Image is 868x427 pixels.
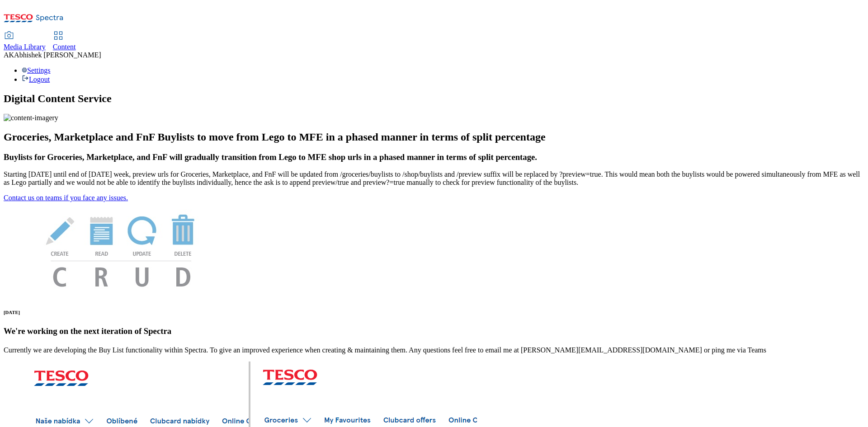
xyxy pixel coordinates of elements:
[4,131,864,143] h2: Groceries, Marketplace and FnF Buylists to move from Lego to MFE in a phased manner in terms of s...
[4,93,864,105] h1: Digital Content Service
[4,51,14,59] span: AK
[53,43,76,51] span: Content
[14,51,101,59] span: Abhishek [PERSON_NAME]
[4,43,46,51] span: Media Library
[4,32,46,51] a: Media Library
[22,75,50,83] a: Logout
[4,170,864,187] p: Starting [DATE] until end of [DATE] week, preview urls for Groceries, Marketplace, and FnF will b...
[4,326,864,336] h3: We're working on the next iteration of Spectra
[4,202,239,296] img: News Image
[4,310,864,315] h6: [DATE]
[4,194,128,202] a: Contact us on teams if you face any issues.
[4,152,864,162] h3: Buylists for Groceries, Marketplace, and FnF will gradually transition from Lego to MFE shop urls...
[53,32,76,51] a: Content
[22,66,51,74] a: Settings
[4,346,864,354] p: Currently we are developing the Buy List functionality within Spectra. To give an improved experi...
[4,114,58,122] img: content-imagery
